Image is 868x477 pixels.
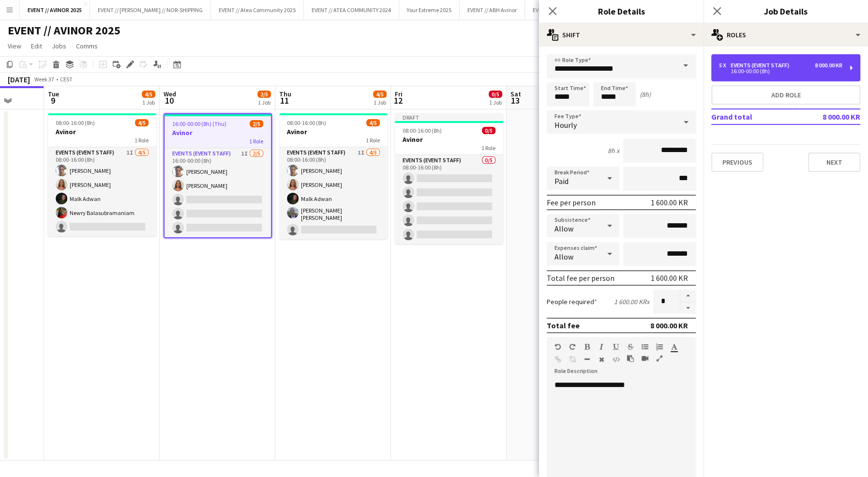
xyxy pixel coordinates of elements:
[48,90,59,98] span: Tue
[584,343,590,351] button: Bold
[8,42,21,50] span: View
[165,148,271,237] app-card-role: Events (Event Staff)1I2/516:00-00:00 (8h)[PERSON_NAME][PERSON_NAME]
[172,120,226,127] span: 16:00-00:00 (8h) (Thu)
[90,0,211,19] button: EVENT // [PERSON_NAME] // NOR-SHIPPING
[509,95,521,106] span: 13
[554,120,577,130] span: Hourly
[711,109,799,124] td: Grand total
[719,62,731,69] div: 5 x
[76,42,98,50] span: Comms
[680,290,696,302] button: Increase
[598,355,605,363] button: Clear Formatting
[20,0,90,19] button: EVENT // AVINOR 2025
[249,138,263,145] span: 1 Role
[608,146,619,155] div: 8h x
[640,90,651,99] div: (8h)
[703,23,868,46] div: Roles
[614,297,649,306] div: 1 600.00 KR x
[403,127,442,134] span: 08:00-16:00 (8h)
[547,198,596,207] div: Fee per person
[304,0,399,19] button: EVENT // ATEA COMMUNITY 2024
[395,90,403,98] span: Fri
[489,99,502,106] div: 1 Job
[627,343,634,351] button: Strikethrough
[142,99,155,106] div: 1 Job
[135,137,149,144] span: 1 Role
[642,354,648,362] button: Insert video
[808,153,860,172] button: Next
[31,42,42,50] span: Edit
[395,113,503,121] div: Draft
[8,23,120,38] h1: EVENT // AVINOR 2025
[27,40,46,52] a: Edit
[656,343,663,351] button: Ordered List
[142,91,155,98] span: 4/5
[48,113,156,236] div: 08:00-16:00 (8h)4/5Avinor1 RoleEvents (Event Staff)1I4/508:00-16:00 (8h)[PERSON_NAME][PERSON_NAME...
[279,127,388,136] h3: Avinor
[525,0,593,19] button: EVENT // Atea // TP2B
[46,95,59,106] span: 9
[72,40,102,52] a: Comms
[731,62,793,69] div: Events (Event Staff)
[395,113,503,244] app-job-card: Draft08:00-16:00 (8h)0/5Avinor1 RoleEvents (Event Staff)0/508:00-16:00 (8h)
[135,119,149,126] span: 4/5
[48,40,70,52] a: Jobs
[4,40,25,52] a: View
[279,147,388,239] app-card-role: Events (Event Staff)1I4/508:00-16:00 (8h)[PERSON_NAME][PERSON_NAME]Malk Adwan[PERSON_NAME] [PERSO...
[711,153,763,172] button: Previous
[374,99,386,106] div: 1 Job
[366,137,380,144] span: 1 Role
[703,5,868,17] h3: Job Details
[211,0,304,19] button: EVENT // Atea Community 2025
[554,224,573,233] span: Allow
[481,144,495,152] span: 1 Role
[164,90,176,98] span: Wed
[554,343,561,351] button: Undo
[279,113,388,239] app-job-card: 08:00-16:00 (8h)4/5Avinor1 RoleEvents (Event Staff)1I4/508:00-16:00 (8h)[PERSON_NAME][PERSON_NAME...
[395,135,503,144] h3: Avinor
[719,69,842,74] div: 16:00-00:00 (8h)
[162,95,176,106] span: 10
[539,5,703,17] h3: Role Details
[258,99,270,106] div: 1 Job
[257,91,271,98] span: 2/5
[164,113,272,238] app-job-card: 16:00-00:00 (8h) (Thu)2/5Avinor1 RoleEvents (Event Staff)1I2/516:00-00:00 (8h)[PERSON_NAME][PERSO...
[393,95,403,106] span: 12
[613,355,619,363] button: HTML Code
[656,354,663,362] button: Fullscreen
[510,90,521,98] span: Sat
[799,109,860,124] td: 8 000.00 KR
[32,76,56,83] span: Week 37
[278,95,291,106] span: 11
[52,42,66,50] span: Jobs
[547,321,580,330] div: Total fee
[539,23,703,46] div: Shift
[460,0,525,19] button: EVENT // ABH Avinor
[815,62,842,69] div: 8 000.00 KR
[48,147,156,236] app-card-role: Events (Event Staff)1I4/508:00-16:00 (8h)[PERSON_NAME][PERSON_NAME]Malk AdwanNewry Balasubramaniam
[598,343,605,351] button: Italic
[489,91,502,98] span: 0/5
[569,343,576,351] button: Redo
[287,119,326,126] span: 08:00-16:00 (8h)
[627,354,634,362] button: Paste as plain text
[584,355,590,363] button: Horizontal Line
[554,252,573,262] span: Allow
[56,119,95,126] span: 08:00-16:00 (8h)
[650,321,688,330] div: 8 000.00 KR
[395,155,503,244] app-card-role: Events (Event Staff)0/508:00-16:00 (8h)
[482,127,495,134] span: 0/5
[651,273,688,283] div: 1 600.00 KR
[165,128,271,137] h3: Avinor
[547,297,597,306] label: People required
[671,343,677,351] button: Text Color
[642,343,648,351] button: Unordered List
[547,273,614,283] div: Total fee per person
[366,119,380,126] span: 4/5
[651,198,688,207] div: 1 600.00 KR
[279,90,291,98] span: Thu
[8,75,30,84] div: [DATE]
[399,0,460,19] button: Your Extreme 2025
